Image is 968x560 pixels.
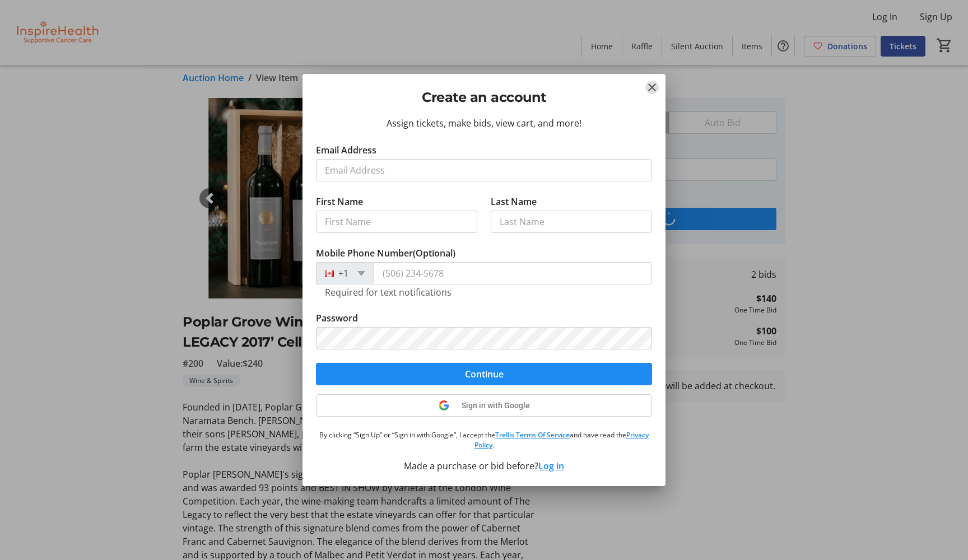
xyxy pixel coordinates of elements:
[316,159,652,181] input: Email Address
[316,143,376,157] label: Email Address
[316,195,363,208] label: First Name
[316,246,455,260] label: Mobile Phone Number (Optional)
[465,367,504,381] span: Continue
[316,459,652,473] div: Made a purchase or bid before?
[474,430,649,450] a: Privacy Policy
[316,311,358,325] label: Password
[645,81,659,94] button: Close
[538,459,564,473] button: Log in
[316,430,652,450] p: By clicking “Sign Up” or “Sign in with Google”, I accept the and have read the .
[374,262,652,284] input: (506) 234-5678
[495,430,570,440] a: Trellis Terms Of Service
[325,287,452,298] tr-hint: Required for text notifications
[491,195,537,208] label: Last Name
[316,87,652,108] h2: Create an account
[316,394,652,417] button: Sign in with Google
[316,116,652,130] div: Assign tickets, make bids, view cart, and more!
[462,401,530,410] span: Sign in with Google
[316,363,652,385] button: Continue
[491,211,652,233] input: Last Name
[316,211,477,233] input: First Name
